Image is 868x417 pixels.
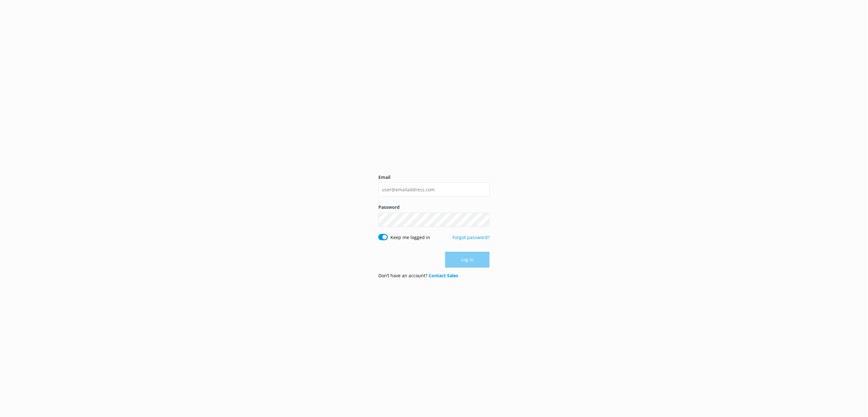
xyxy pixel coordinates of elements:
[477,213,490,226] button: Show password
[378,182,490,197] input: user@emailaddress.com
[390,234,430,241] label: Keep me logged in
[378,174,490,181] label: Email
[452,234,490,240] a: Forgot password?
[429,272,458,279] a: Contact Sales
[378,272,458,279] p: Don’t have an account?
[378,204,490,211] label: Password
